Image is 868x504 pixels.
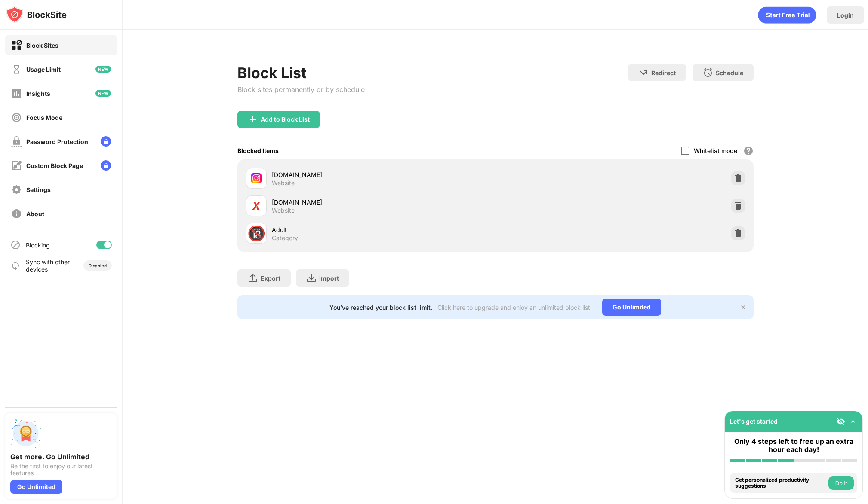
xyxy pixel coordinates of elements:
[261,116,310,123] div: Add to Block List
[272,234,298,242] div: Category
[11,88,22,99] img: insights-off.svg
[10,452,112,461] div: Get more. Go Unlimited
[237,64,365,82] div: Block List
[694,147,737,154] div: Whitelist mode
[26,90,50,97] div: Insights
[26,66,61,73] div: Usage Limit
[11,64,22,75] img: time-usage-off.svg
[261,275,280,282] div: Export
[26,42,58,49] div: Block Sites
[828,476,854,490] button: Do it
[237,147,279,154] div: Blocked Items
[272,198,496,207] div: [DOMAIN_NAME]
[730,418,778,425] div: Let's get started
[10,418,41,449] img: push-unlimited.svg
[26,210,44,217] div: About
[26,162,83,169] div: Custom Block Page
[437,304,592,311] div: Click here to upgrade and enjoy an unlimited block list.
[26,258,70,273] div: Sync with other devices
[740,304,747,311] img: x-button.svg
[95,66,111,73] img: new-icon.svg
[849,417,857,426] img: omni-setup-toggle.svg
[10,240,21,250] img: blocking-icon.svg
[651,69,676,76] div: Redirect
[272,170,496,179] div: [DOMAIN_NAME]
[272,179,295,187] div: Website
[26,241,50,249] div: Blocking
[758,6,816,24] div: animation
[730,437,857,454] div: Only 4 steps left to free up an extra hour each day!
[272,225,496,234] div: Adult
[89,263,107,268] div: Disabled
[272,207,295,214] div: Website
[10,260,21,271] img: sync-icon.svg
[10,480,62,494] div: Go Unlimited
[735,477,826,489] div: Get personalized productivity suggestions
[11,136,22,147] img: password-protection-off.svg
[837,417,845,426] img: eye-not-visible.svg
[101,160,111,171] img: lock-menu.svg
[26,186,51,193] div: Settings
[602,299,661,316] div: Go Unlimited
[247,225,265,242] div: 🔞
[329,304,432,311] div: You’ve reached your block list limit.
[251,201,262,211] img: favicons
[26,114,62,121] div: Focus Mode
[237,85,365,94] div: Block sites permanently or by schedule
[716,69,743,76] div: Schedule
[251,173,262,183] img: favicons
[26,138,88,145] div: Password Protection
[11,184,22,195] img: settings-off.svg
[101,136,111,147] img: lock-menu.svg
[95,90,111,97] img: new-icon.svg
[837,12,854,19] div: Login
[11,40,22,51] img: block-on.svg
[319,275,339,282] div: Import
[6,6,67,23] img: logo-blocksite.svg
[11,112,22,123] img: focus-off.svg
[10,463,112,477] div: Be the first to enjoy our latest features
[11,160,22,171] img: customize-block-page-off.svg
[11,208,22,219] img: about-off.svg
